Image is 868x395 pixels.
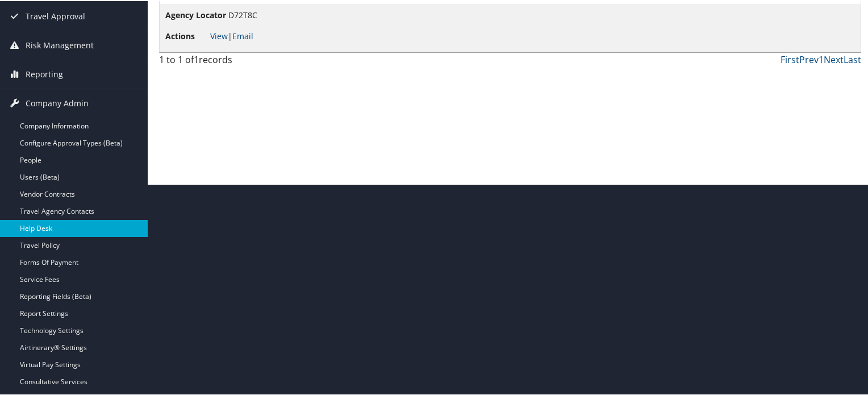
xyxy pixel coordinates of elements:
a: View [210,30,228,40]
a: Next [824,52,844,65]
a: First [781,52,799,65]
span: Risk Management [26,30,94,59]
span: D72T8C [228,9,257,19]
div: 1 to 1 of records [159,52,322,71]
span: Reporting [26,59,63,88]
span: Company Admin [26,88,89,117]
span: Travel Approval [26,1,85,30]
a: Prev [799,52,819,65]
a: Email [232,30,253,40]
span: | [210,30,253,40]
a: 1 [819,52,824,65]
span: Actions [165,29,208,41]
a: Last [844,52,861,65]
span: 1 [194,52,199,65]
span: Agency Locator [165,8,226,20]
